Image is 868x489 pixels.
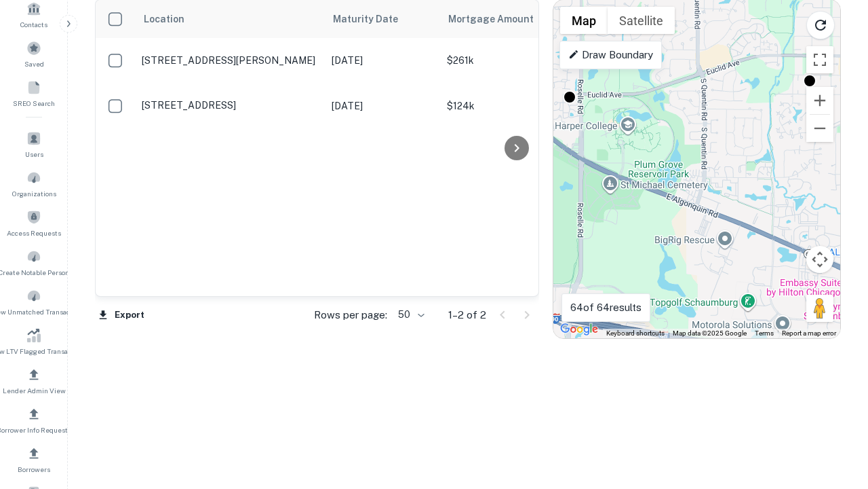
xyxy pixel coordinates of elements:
[12,188,56,199] span: Organizations
[333,11,416,27] span: Maturity Date
[4,441,64,477] a: Borrowers
[557,321,601,338] img: Google
[143,11,184,27] span: Location
[4,126,64,162] a: Users
[24,58,44,69] span: Saved
[806,11,835,39] button: Reload search area
[447,98,583,113] p: $124k
[4,165,64,202] a: Organizations
[806,87,833,114] button: Zoom in
[4,35,64,72] a: Saved
[447,53,583,68] p: $261k
[448,307,486,323] p: 1–2 of 2
[557,321,601,338] a: Open this area in Google Maps (opens a new window)
[606,329,665,338] button: Keyboard shortcuts
[4,75,64,111] a: SREO Search
[568,47,653,63] p: Draw Boundary
[673,329,747,337] span: Map data ©2025 Google
[7,228,61,238] span: Access Requests
[448,11,551,27] span: Mortgage Amount
[4,362,64,399] a: Lender Admin View
[332,53,433,68] p: [DATE]
[782,329,836,337] a: Report a map error
[393,305,427,325] div: 50
[18,464,50,475] span: Borrowers
[13,98,55,109] span: SREO Search
[806,295,833,322] button: Drag Pegman onto the map to open Street View
[314,307,387,323] p: Rows per page:
[20,19,47,30] span: Contacts
[570,300,642,316] p: 64 of 64 results
[95,305,148,325] button: Export
[142,54,318,67] p: [STREET_ADDRESS][PERSON_NAME]
[25,149,43,160] span: Users
[806,46,833,73] button: Toggle fullscreen view
[142,99,318,111] p: [STREET_ADDRESS]
[3,385,66,396] span: Lender Admin View
[4,401,64,438] a: Borrower Info Requests
[755,329,774,337] a: Terms (opens in new tab)
[4,244,64,280] a: Create Notable Person
[800,337,868,402] iframe: Chat Widget
[608,7,675,34] button: Show satellite imagery
[560,7,608,34] button: Show street map
[4,204,64,241] a: Access Requests
[806,246,833,273] button: Map camera controls
[4,283,64,320] a: Review Unmatched Transactions
[806,115,833,142] button: Zoom out
[4,323,64,359] a: Review LTV Flagged Transactions
[332,98,433,113] p: [DATE]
